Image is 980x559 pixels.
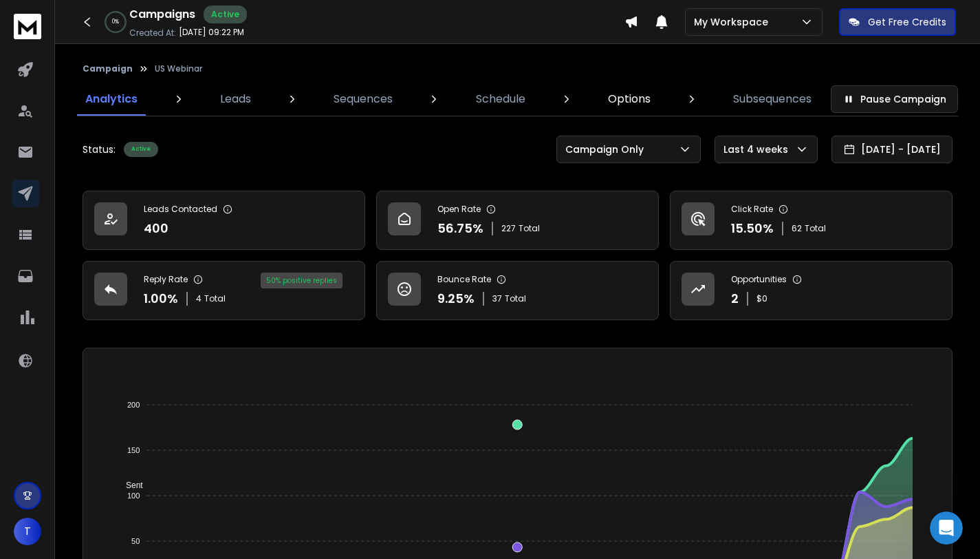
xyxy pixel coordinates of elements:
[831,136,952,163] button: [DATE] - [DATE]
[11,222,226,374] div: Hey​Sure, I can add the credits for you. Could you please confirm if you have used any of the cre...
[670,191,952,250] a: Click Rate15.50%62Total
[839,8,956,36] button: Get Free Credits
[22,258,215,366] div: Sure, I can add the credits for you. Could you please confirm if you have used any of the credits...
[868,15,946,29] p: Get Free Credits
[236,445,258,467] button: Send a message…
[608,91,651,107] p: Options
[215,6,241,32] button: Home
[83,261,365,320] a: Reply Rate1.00%4Total50% positive replies
[83,191,365,250] a: Leads Contacted400
[220,91,251,107] p: Leads
[501,223,516,234] span: 227
[67,13,87,23] h1: Box
[77,83,146,116] a: Analytics
[241,6,266,30] div: Close
[930,511,963,545] iframe: Intercom live chat
[65,451,76,462] button: Upload attachment
[85,91,138,107] p: Analytics
[144,274,188,285] p: Reply Rate
[437,204,481,215] p: Open Rate
[468,83,534,116] a: Schedule
[12,408,263,445] textarea: Message…
[129,6,195,23] h1: Campaigns
[127,492,140,500] tspan: 100
[725,83,820,116] a: Subsequences
[21,451,32,462] button: Emoji picker
[11,10,264,222] div: Team says…
[151,399,264,429] div: + [PERSON_NAME]
[519,223,540,234] span: Total
[437,289,475,308] p: 9.25 %
[155,63,202,74] p: US Webinar
[22,377,130,385] div: [PERSON_NAME] • 3h ago
[565,143,649,156] p: Campaign Only
[731,204,773,215] p: Click Rate
[43,451,54,462] button: Gif picker
[694,15,774,29] p: My Workspace
[14,518,41,545] button: T
[437,219,483,238] p: 56.75 %
[131,537,140,545] tspan: 50
[261,273,342,288] div: 50 % positive replies
[733,91,812,107] p: Subsequences
[723,143,794,156] p: Last 4 weeks
[376,261,659,320] a: Bounce Rate9.25%37Total
[334,91,393,107] p: Sequences
[476,91,525,107] p: Schedule
[731,274,787,285] p: Opportunities
[792,223,802,234] span: 62
[112,18,119,26] p: 0 %
[39,8,61,30] img: Profile image for Box
[11,222,264,399] div: Raj says…
[376,191,659,250] a: Open Rate56.75%227Total
[127,446,140,454] tspan: 150
[14,14,41,39] img: logo
[756,293,767,304] p: $ 0
[212,83,259,116] a: Leads
[127,401,140,409] tspan: 200
[492,293,502,304] span: 37
[196,293,202,304] span: 4
[437,274,491,285] p: Bounce Rate
[83,63,133,74] button: Campaign
[22,231,215,257] div: Hey ​
[600,83,659,116] a: Options
[204,6,247,23] div: Active
[83,143,116,156] p: Status:
[831,85,958,113] button: Pause Campaign
[144,219,168,238] p: 400
[670,261,952,320] a: Opportunities2$0
[505,293,526,304] span: Total
[11,399,264,440] div: Team says…
[124,142,158,157] div: Active
[9,6,35,32] button: go back
[116,481,143,490] span: Sent
[144,289,178,308] p: 1.00 %
[204,293,226,304] span: Total
[129,28,176,39] p: Created At:
[325,83,401,116] a: Sequences
[179,27,244,38] p: [DATE] 09:22 PM
[731,219,774,238] p: 15.50 %
[805,223,826,234] span: Total
[731,289,739,308] p: 2
[144,204,217,215] p: Leads Contacted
